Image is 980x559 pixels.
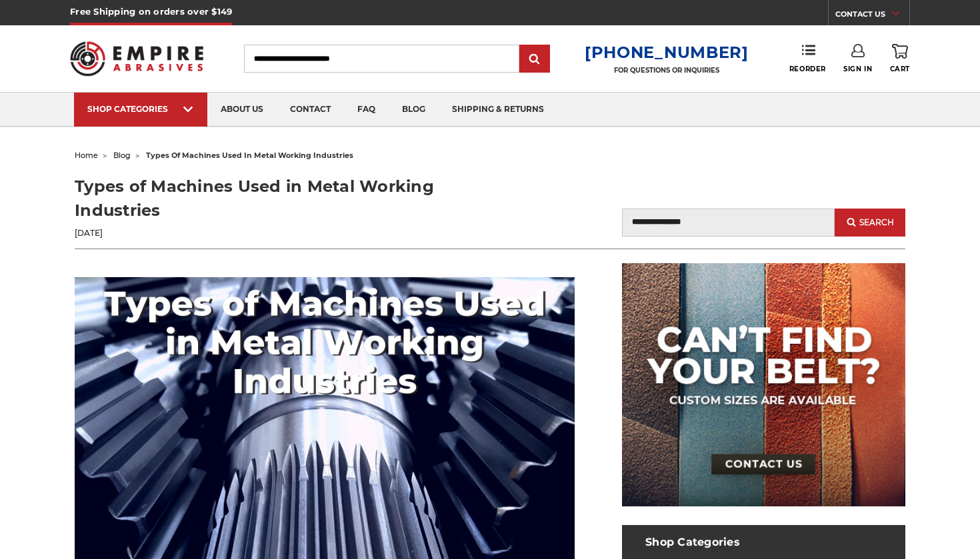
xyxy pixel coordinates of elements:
[622,263,905,506] img: promo banner for custom belts.
[146,151,353,160] span: types of machines used in metal working industries
[890,65,910,73] span: Cart
[70,33,203,85] img: Empire Abrasives
[835,7,909,25] a: CONTACT US
[439,93,557,127] a: shipping & returns
[835,209,905,237] button: Search
[207,93,277,127] a: about us
[521,46,548,73] input: Submit
[389,93,439,127] a: blog
[75,227,490,239] p: [DATE]
[277,93,344,127] a: contact
[585,43,749,62] a: [PHONE_NUMBER]
[789,65,826,73] span: Reorder
[789,44,826,73] a: Reorder
[843,65,872,73] span: Sign In
[87,104,194,114] div: SHOP CATEGORIES
[890,44,910,73] a: Cart
[859,218,894,227] span: Search
[113,151,131,160] a: blog
[75,151,98,160] a: home
[585,66,749,75] p: FOR QUESTIONS OR INQUIRIES
[75,175,490,223] h1: Types of Machines Used in Metal Working Industries
[344,93,389,127] a: faq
